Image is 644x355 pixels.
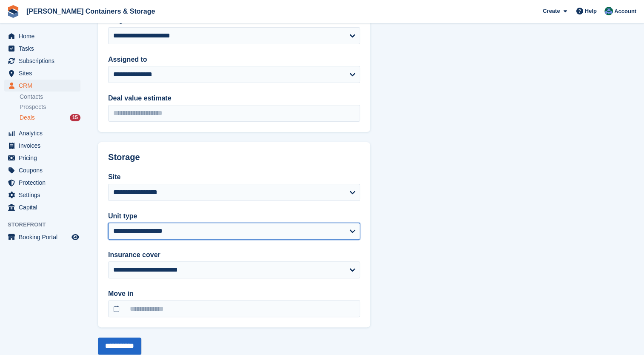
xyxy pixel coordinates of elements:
[19,67,70,79] span: Sites
[23,4,158,18] a: [PERSON_NAME] Containers & Storage
[19,140,70,152] span: Invoices
[4,43,80,54] a: menu
[585,7,597,15] span: Help
[108,54,360,65] label: Assigned to
[20,103,46,111] span: Prospects
[20,114,35,122] span: Deals
[4,127,80,139] a: menu
[4,152,80,164] a: menu
[4,177,80,189] a: menu
[4,189,80,201] a: menu
[4,30,80,42] a: menu
[4,55,80,67] a: menu
[108,152,360,162] h2: Storage
[19,152,70,164] span: Pricing
[4,231,80,243] a: menu
[4,80,80,92] a: menu
[4,164,80,176] a: menu
[604,7,613,15] img: Ricky Sanmarco
[614,7,636,16] span: Account
[19,127,70,139] span: Analytics
[4,67,80,79] a: menu
[108,289,360,299] label: Move in
[8,220,85,229] span: Storefront
[19,231,70,243] span: Booking Portal
[4,140,80,152] a: menu
[19,177,70,189] span: Protection
[108,93,360,103] label: Deal value estimate
[7,5,20,18] img: stora-icon-8386f47178a22dfd0bd8f6a31ec36ba5ce8667c1dd55bd0f319d3a0aa187defe.svg
[4,201,80,213] a: menu
[19,201,70,213] span: Capital
[108,172,360,182] label: Site
[19,55,70,67] span: Subscriptions
[19,30,70,42] span: Home
[20,93,80,101] a: Contacts
[19,189,70,201] span: Settings
[543,7,560,15] span: Create
[20,103,80,112] a: Prospects
[20,113,80,122] a: Deals 15
[70,114,80,121] div: 15
[108,250,360,260] label: Insurance cover
[19,43,70,54] span: Tasks
[108,211,360,221] label: Unit type
[19,80,70,92] span: CRM
[70,232,80,242] a: Preview store
[19,164,70,176] span: Coupons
